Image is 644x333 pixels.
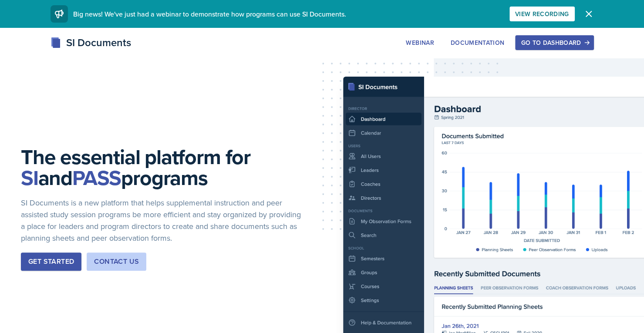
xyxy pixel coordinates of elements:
div: View Recording [515,10,569,17]
div: Go to Dashboard [521,39,588,46]
div: Webinar [406,39,434,46]
div: SI Documents [51,35,131,50]
button: Get Started [21,252,81,271]
button: Webinar [400,35,439,50]
button: Contact Us [87,252,146,271]
div: Get Started [28,256,74,267]
div: Contact Us [94,256,139,267]
button: Go to Dashboard [515,35,593,50]
button: Documentation [445,35,510,50]
span: Big news! We've just had a webinar to demonstrate how programs can use SI Documents. [73,9,346,19]
button: View Recording [509,7,575,21]
div: Documentation [451,39,505,46]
